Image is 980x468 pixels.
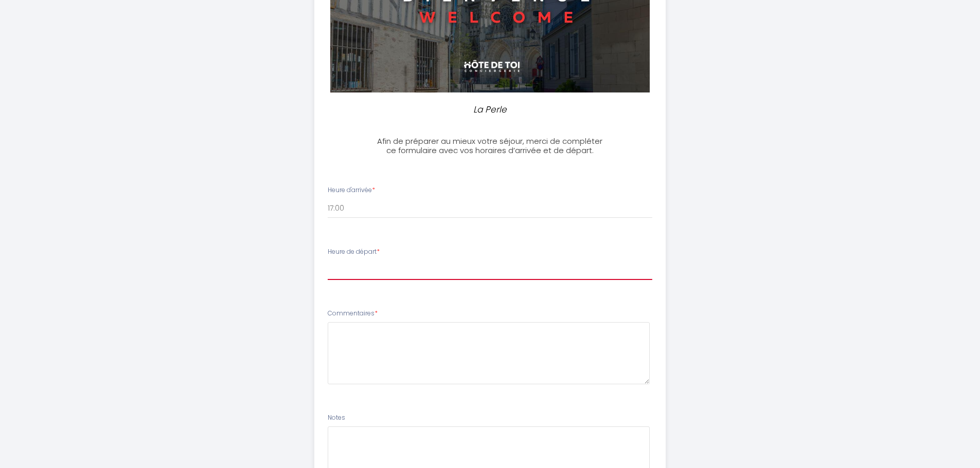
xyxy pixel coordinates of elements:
[328,413,345,423] label: Notes
[328,185,375,195] label: Heure d'arrivée
[380,103,600,117] p: La Perle
[328,309,378,319] label: Commentaires
[376,137,604,155] h3: Afin de préparer au mieux votre séjour, merci de compléter ce formulaire avec vos horaires d’arri...
[328,247,380,257] label: Heure de départ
